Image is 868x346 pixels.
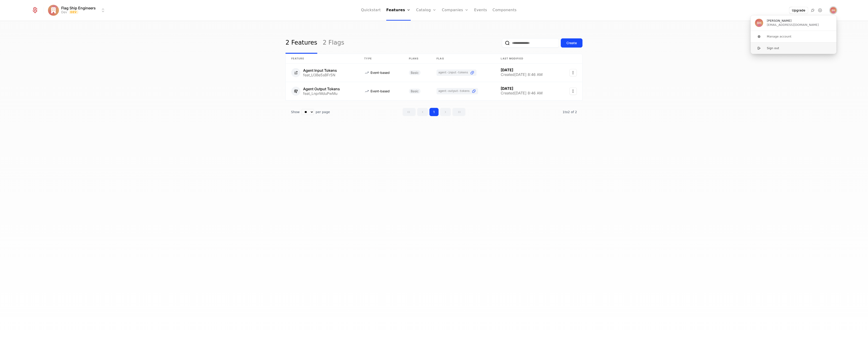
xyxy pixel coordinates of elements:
a: 2 Flags [323,32,344,54]
button: Go to previous page [417,108,428,116]
div: Page navigation [402,108,466,116]
select: Select page size [302,109,314,115]
th: Type [359,54,403,64]
th: Plans [403,54,431,64]
span: [EMAIL_ADDRESS][DOMAIN_NAME] [767,23,819,27]
img: Ben Hacker [755,19,763,27]
a: Settings [817,8,823,13]
button: Sign out [750,42,837,54]
a: 2 Features [286,32,317,54]
img: Flag Ship Engineers [48,5,59,16]
span: Show [291,110,300,114]
button: Go to page 1 [429,108,439,116]
img: Ben Hacker [830,7,836,13]
button: Go to last page [452,108,466,116]
button: Select action [569,69,577,76]
button: Go to first page [402,108,416,116]
button: Go to next page [440,108,451,116]
button: Upgrade [789,7,808,13]
button: Close user button [830,7,836,13]
button: Select environment [49,5,106,15]
span: Dev [69,10,78,14]
span: [PERSON_NAME] [767,19,791,23]
span: Flag Ship Engineers [61,6,96,10]
span: 2 [563,110,577,114]
div: Dev [61,10,67,14]
th: Feature [286,54,359,64]
div: Create [566,41,577,45]
div: User button popover [751,15,836,54]
button: Select action [569,88,577,95]
th: Flag [431,54,495,64]
th: Last Modified [495,54,560,64]
button: Manage account [750,31,837,42]
span: 1 to 2 of [563,110,575,114]
div: Table pagination [286,108,582,116]
span: per page [316,110,330,114]
a: Integrations [810,8,815,13]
